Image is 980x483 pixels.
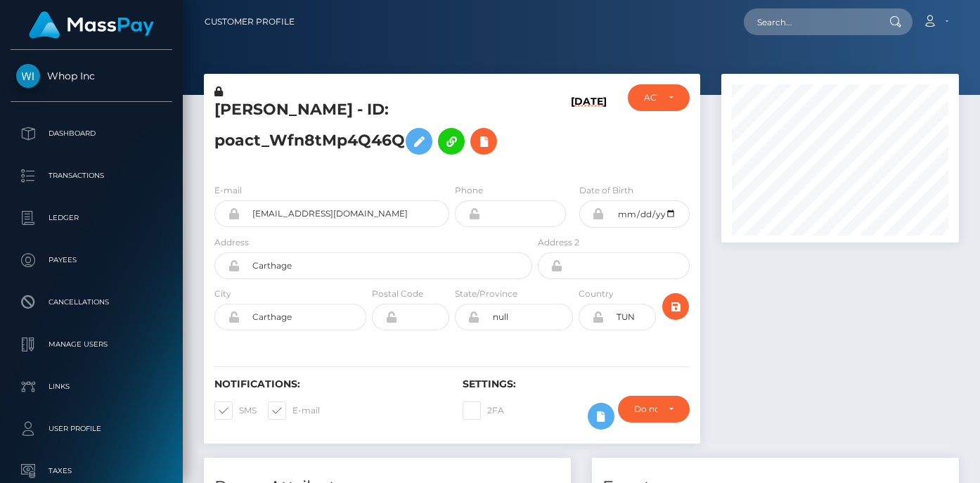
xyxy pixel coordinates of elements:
p: Links [16,376,167,397]
a: Ledger [11,200,172,236]
p: Transactions [16,165,167,186]
h6: Settings: [463,378,690,390]
h6: Notifications: [214,378,441,390]
div: ACTIVE [644,92,657,103]
label: State/Province [455,288,517,300]
label: SMS [214,401,257,420]
label: Postal Code [372,288,423,300]
span: Whop Inc [11,70,172,82]
a: Payees [11,243,172,278]
img: MassPay Logo [29,11,154,39]
p: Taxes [16,461,167,482]
label: Date of Birth [579,184,633,197]
p: Dashboard [16,123,167,144]
a: Links [11,369,172,404]
h6: [DATE] [571,96,607,167]
p: Cancellations [16,292,167,313]
label: City [214,288,231,300]
button: ACTIVE [628,84,690,111]
label: E-mail [214,184,242,197]
label: Country [579,288,614,300]
a: Customer Profile [205,7,295,37]
div: Do not require [634,404,657,415]
a: Dashboard [11,116,172,151]
label: Address 2 [538,236,579,249]
img: Whop Inc [16,64,40,88]
h5: [PERSON_NAME] - ID: poact_Wfn8tMp4Q46Q [214,99,524,162]
a: Transactions [11,158,172,193]
button: Do not require [618,396,690,423]
a: Manage Users [11,327,172,362]
input: Search... [744,8,876,35]
label: Address [214,236,249,249]
p: Payees [16,250,167,271]
label: 2FA [463,401,504,420]
a: User Profile [11,411,172,446]
p: User Profile [16,418,167,439]
a: Cancellations [11,285,172,320]
p: Manage Users [16,334,167,355]
p: Ledger [16,207,167,228]
label: Phone [455,184,483,197]
label: E-mail [268,401,320,420]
